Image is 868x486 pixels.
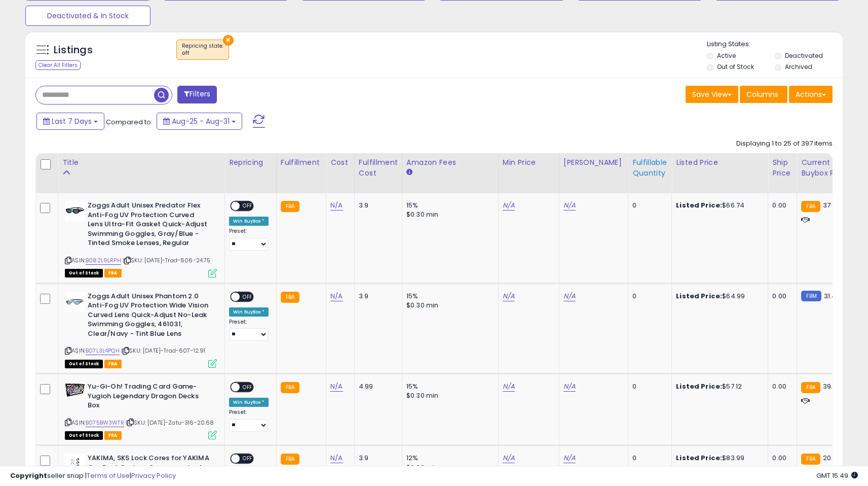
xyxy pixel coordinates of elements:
img: 31aB7oIcy3L._SL40_.jpg [65,292,85,312]
button: Deactivated & In Stock [25,6,150,26]
div: $0.30 min [406,301,490,310]
div: 3.9 [359,201,394,210]
div: Fulfillable Quantity [632,157,667,179]
b: Listed Price: [676,453,722,463]
div: Preset: [229,319,269,341]
span: OFF [240,292,256,301]
a: N/A [563,381,576,392]
div: $66.74 [676,201,760,210]
div: Ship Price [772,157,792,179]
button: Last 7 Days [36,113,104,130]
div: off [182,50,223,57]
p: Listing States: [707,40,843,49]
div: 0.00 [772,292,789,301]
a: N/A [330,200,343,211]
small: FBA [281,292,299,303]
div: [PERSON_NAME] [563,157,624,168]
b: Listed Price: [676,200,722,210]
button: Filters [177,86,217,103]
div: 15% [406,201,490,210]
div: 3.9 [359,292,394,301]
div: 0.00 [772,382,789,391]
b: Zoggs Adult Unisex Phantom 2.0 Anti-Fog UV Protection Wide Vision Curved Lens Quick-Adjust No-Lea... [88,292,211,341]
div: 3.9 [359,454,394,463]
div: ASIN: [65,201,217,276]
a: N/A [503,291,515,301]
span: All listings that are currently out of stock and unavailable for purchase on Amazon [65,360,103,368]
div: 4.99 [359,382,394,391]
div: Win BuyBox * [229,217,269,226]
span: Compared to: [106,117,153,127]
a: N/A [503,200,515,211]
div: 0 [632,382,664,391]
small: FBA [281,201,299,212]
div: 0 [632,201,664,210]
div: 0.00 [772,201,789,210]
div: Displaying 1 to 25 of 397 items [736,139,833,149]
div: $83.99 [676,454,760,463]
span: FBA [104,431,122,440]
div: Win BuyBox * [229,307,269,317]
label: Out of Stock [717,62,754,71]
a: B07L3L4PQH [86,346,120,355]
label: Active [717,51,736,60]
button: Aug-25 - Aug-31 [157,113,242,130]
b: Yu-Gi-Oh! Trading Card Game- Yugioh Legendary Dragon Decks Box [88,382,211,413]
a: N/A [563,291,576,301]
img: 315l5XdICkL._SL40_.jpg [65,454,85,474]
a: N/A [330,291,343,301]
small: FBM [801,291,821,301]
h5: Listings [54,43,93,57]
div: Fulfillment Cost [359,157,398,179]
button: × [223,35,234,46]
div: Listed Price [676,157,764,168]
div: Title [62,157,220,168]
button: Columns [740,86,787,103]
div: Preset: [229,228,269,251]
span: 37 [823,200,831,210]
button: Save View [686,86,738,103]
span: OFF [240,202,256,211]
span: 20 [823,453,831,463]
a: N/A [563,453,576,463]
b: YAKIMA, SKS Lock Cores for YAKIMA Car Rack System Components, 4 pack [88,454,211,484]
b: Zoggs Adult Unisex Predator Flex Anti-Fog UV Protection Curved Lens Ultra-Fit Gasket Quick-Adjust... [88,201,211,251]
small: FBA [281,382,299,393]
div: 12% [406,454,490,463]
button: Actions [789,86,833,103]
div: ASIN: [65,292,217,367]
span: OFF [240,455,256,463]
img: 51wwvGJMuKL._SL40_.jpg [65,382,85,398]
span: | SKU: [DATE]-Zatu-316-20.68 [126,419,214,427]
small: Amazon Fees. [406,168,412,177]
div: $0.30 min [406,210,490,219]
a: N/A [330,381,343,392]
div: 15% [406,292,490,301]
span: Aug-25 - Aug-31 [172,116,230,126]
span: | SKU: [DATE]-Trad-606-24.75 [123,256,211,264]
img: 31wtEZ1to-L._SL40_.jpg [65,201,85,221]
div: 0 [632,454,664,463]
div: ASIN: [65,382,217,438]
div: Min Price [503,157,555,168]
span: Repricing state : [182,42,223,57]
div: Fulfillment [281,157,322,168]
a: N/A [503,381,515,392]
span: | SKU: [DATE]-Trad-607-12.91 [121,346,206,355]
span: All listings that are currently out of stock and unavailable for purchase on Amazon [65,431,103,440]
div: 0 [632,292,664,301]
div: Current Buybox Price [801,157,853,179]
span: Columns [746,89,778,99]
a: B075BW3WTR [86,419,124,427]
div: $64.99 [676,292,760,301]
a: N/A [563,200,576,211]
div: 15% [406,382,490,391]
span: Last 7 Days [52,116,92,126]
a: N/A [503,453,515,463]
label: Deactivated [785,51,823,60]
div: $0.30 min [406,391,490,400]
span: FBA [104,360,122,368]
a: Terms of Use [87,471,130,480]
div: 0.00 [772,454,789,463]
small: FBA [801,382,820,393]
